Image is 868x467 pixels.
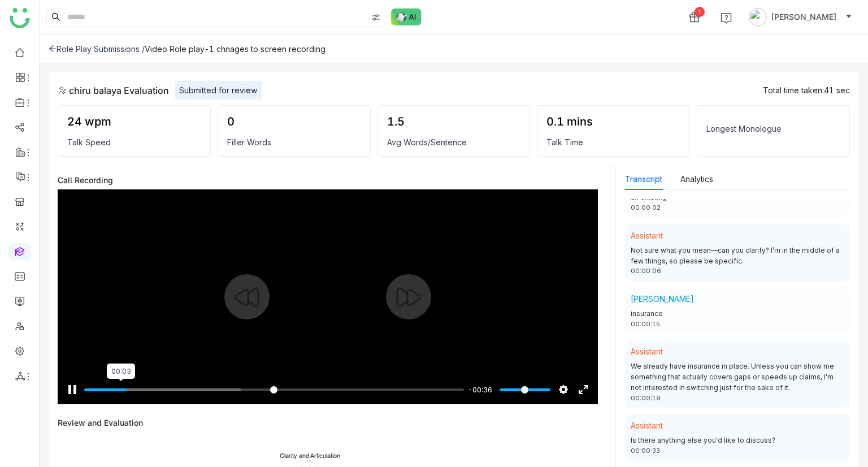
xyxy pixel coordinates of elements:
div: Submitted for review [175,81,262,100]
span: Assistant [631,421,663,430]
div: Video Role play-1 chnages to screen recording [145,44,325,54]
div: 0 [227,115,361,128]
div: 00:00:33 [631,446,844,456]
div: Longest Monologue [706,124,840,133]
div: 0.1 mins [546,115,680,128]
img: help.svg [721,12,732,24]
div: Filler Words [227,137,361,147]
div: 00:00:19 [631,394,844,403]
text: Clarity and Articulation [280,452,340,460]
span: 41 sec [824,85,850,95]
div: 1.5 [387,115,521,128]
span: [PERSON_NAME] [771,11,836,23]
button: [PERSON_NAME] [747,8,854,26]
img: ask-buddy-normal.svg [391,8,422,25]
button: Transcript [625,173,662,185]
img: logo [10,8,30,28]
div: Avg Words/Sentence [387,137,521,147]
div: 24 wpm [67,115,201,128]
button: Analytics [680,173,713,185]
input: Volume [500,384,550,395]
div: Talk Time [546,137,680,147]
img: search-type.svg [371,13,380,22]
div: 00:00:15 [631,319,844,329]
div: Talk Speed [67,137,201,147]
div: Is there anything else you'd like to discuss? [631,435,844,446]
span: [PERSON_NAME] [631,294,694,304]
button: Pause [63,380,81,399]
div: chiru balaya Evaluation [58,84,169,97]
div: Not sure what you mean—can you clarify? I’m in the middle of a few things, so please be specific. [631,245,844,267]
img: avatar [749,8,767,26]
div: insurance [631,309,844,319]
span: Assistant [631,347,663,356]
div: Role Play Submissions / [49,44,145,54]
input: Seek [84,384,464,395]
span: Assistant [631,231,663,240]
div: 00:00:06 [631,266,844,276]
div: 00:00:02 [631,203,844,213]
div: Call Recording [58,175,606,185]
div: Review and Evaluation [58,418,143,427]
img: role-play.svg [58,86,67,95]
div: Total time taken: [763,85,850,95]
div: 1 [695,7,705,17]
div: We already have insurance in place. Unless you can show me something that actually covers gaps or... [631,361,844,394]
div: Current time [465,383,495,396]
